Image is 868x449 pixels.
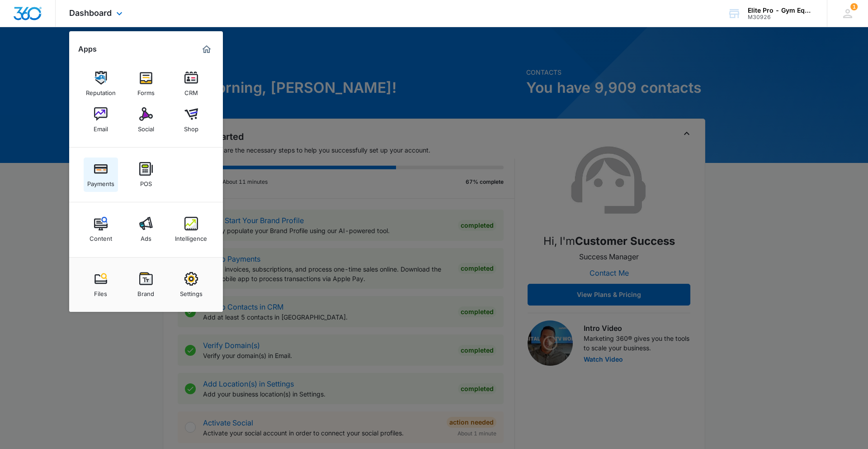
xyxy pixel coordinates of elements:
a: Reputation [84,67,118,101]
div: Brand [137,286,154,297]
div: account name [748,7,814,14]
a: Brand [129,267,163,302]
span: 1 [850,3,858,10]
a: Payments [84,158,118,192]
div: Payments [87,176,114,187]
a: Content [84,212,118,247]
div: Forms [137,85,155,96]
h2: Apps [78,45,97,53]
div: POS [140,176,152,187]
div: Email [94,121,108,133]
div: Ads [141,230,151,242]
a: Email [84,103,118,137]
div: Files [94,286,107,297]
div: CRM [184,85,198,96]
div: Shop [184,121,198,133]
a: Files [84,267,118,302]
div: Content [90,230,112,242]
a: Forms [129,67,163,101]
a: CRM [174,67,208,101]
a: Social [129,103,163,137]
a: Ads [129,212,163,247]
div: Reputation [86,85,116,96]
a: Marketing 360® Dashboard [199,42,214,57]
div: notifications count [850,3,858,10]
a: Settings [174,267,208,302]
div: account id [748,14,814,20]
div: Social [138,121,154,133]
span: Dashboard [69,8,112,18]
div: Intelligence [175,230,207,242]
div: Settings [180,286,203,297]
a: Shop [174,103,208,137]
a: POS [129,158,163,192]
a: Intelligence [174,212,208,247]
